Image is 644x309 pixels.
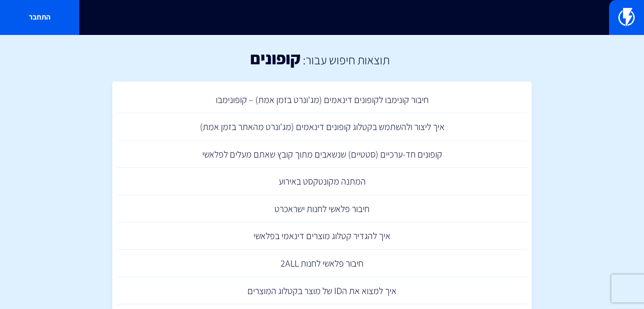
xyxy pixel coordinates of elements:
[117,250,527,277] a: חיבור פלאשי לחנות 2ALL
[117,113,527,141] a: איך ליצור ולהשתמש בקטלוג קופונים דינאמים (מג'ונרט מהאתר בזמן אמת)
[117,277,527,305] a: איך למצוא את הID של מוצר בקטלוג המוצרים
[117,168,527,195] a: המתנה מקונטקסט באירוע
[117,195,527,223] a: חיבור פלאשי לחנות ישראכרט
[117,86,527,114] a: חיבור קונימבו לקופונים דינאמים (מג'ונרט בזמן אמת) – קופונימבו
[301,53,390,67] h2: תוצאות חיפוש עבור:
[117,141,527,168] a: קופונים חד-ערכיים (סטטיים) שנשאבים מתוך קובץ שאתם מעלים לפלאשי
[250,49,301,68] h1: קופונים
[117,222,527,250] a: איך להגדיר קטלוג מוצרים דינאמי בפלאשי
